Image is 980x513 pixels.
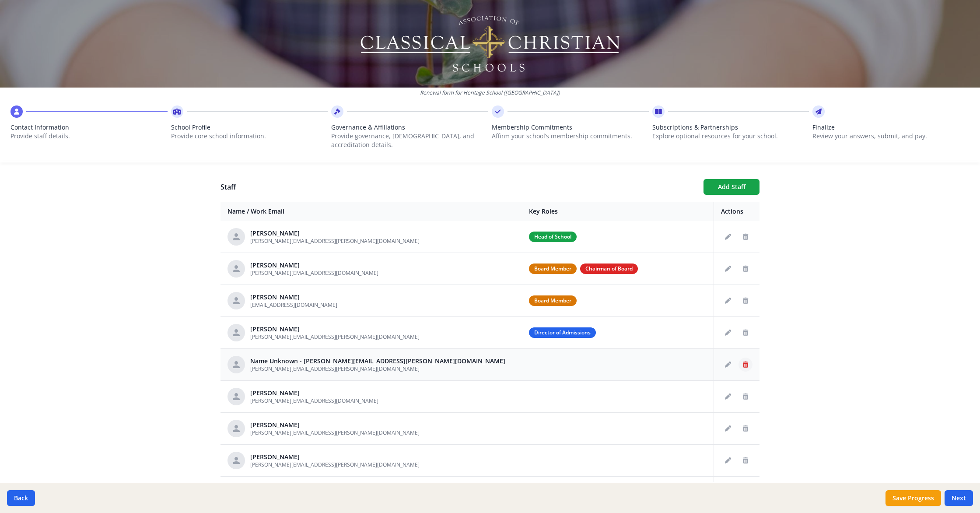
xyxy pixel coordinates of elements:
[529,264,577,274] span: Board Member
[721,422,735,436] button: Edit staff
[738,326,752,340] button: Delete staff
[250,453,420,461] div: [PERSON_NAME]
[250,293,337,302] div: [PERSON_NAME]
[250,365,420,372] span: [PERSON_NAME][EMAIL_ADDRESS][PERSON_NAME][DOMAIN_NAME]
[331,132,488,149] p: Provide governance, [DEMOGRAPHIC_DATA], and accreditation details.
[529,232,577,242] span: Head of School
[703,179,759,195] button: Add Staff
[721,326,735,340] button: Edit staff
[250,229,420,238] div: [PERSON_NAME]
[714,202,760,221] th: Actions
[250,325,420,334] div: [PERSON_NAME]
[738,294,752,308] button: Delete staff
[220,202,522,221] th: Name / Work Email
[250,301,337,309] span: [EMAIL_ADDRESS][DOMAIN_NAME]
[10,123,168,132] span: Contact Information
[738,358,752,372] button: Delete staff
[721,230,735,244] button: Edit staff
[250,237,420,245] span: [PERSON_NAME][EMAIL_ADDRESS][PERSON_NAME][DOMAIN_NAME]
[529,295,577,306] span: Board Member
[738,230,752,244] button: Delete staff
[250,333,420,341] span: [PERSON_NAME][EMAIL_ADDRESS][PERSON_NAME][DOMAIN_NAME]
[7,490,35,506] button: Back
[945,490,973,506] button: Next
[721,453,735,467] button: Edit staff
[492,123,649,132] span: Membership Commitments
[171,123,328,132] span: School Profile
[885,490,941,506] button: Save Progress
[652,132,809,141] p: Explore optional resources for your school.
[171,132,328,141] p: Provide core school information.
[250,269,378,277] span: [PERSON_NAME][EMAIL_ADDRESS][DOMAIN_NAME]
[250,357,505,365] div: Name Unknown - [PERSON_NAME][EMAIL_ADDRESS][PERSON_NAME][DOMAIN_NAME]
[721,262,735,276] button: Edit staff
[331,123,488,132] span: Governance & Affiliations
[359,13,621,74] img: Logo
[529,327,596,338] span: Director of Admissions
[721,358,735,372] button: Edit staff
[492,132,649,141] p: Affirm your school’s membership commitments.
[10,132,168,141] p: Provide staff details.
[738,422,752,436] button: Delete staff
[812,132,969,141] p: Review your answers, submit, and pay.
[250,461,420,468] span: [PERSON_NAME][EMAIL_ADDRESS][PERSON_NAME][DOMAIN_NAME]
[522,202,714,221] th: Key Roles
[220,182,696,192] h1: Staff
[250,389,378,397] div: [PERSON_NAME]
[721,390,735,404] button: Edit staff
[250,397,378,404] span: [PERSON_NAME][EMAIL_ADDRESS][DOMAIN_NAME]
[721,294,735,308] button: Edit staff
[738,390,752,404] button: Delete staff
[738,262,752,276] button: Delete staff
[812,123,969,132] span: Finalize
[738,453,752,467] button: Delete staff
[652,123,809,132] span: Subscriptions & Partnerships
[250,261,378,270] div: [PERSON_NAME]
[250,429,420,436] span: [PERSON_NAME][EMAIL_ADDRESS][PERSON_NAME][DOMAIN_NAME]
[250,421,420,429] div: [PERSON_NAME]
[580,264,638,274] span: Chairman of Board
